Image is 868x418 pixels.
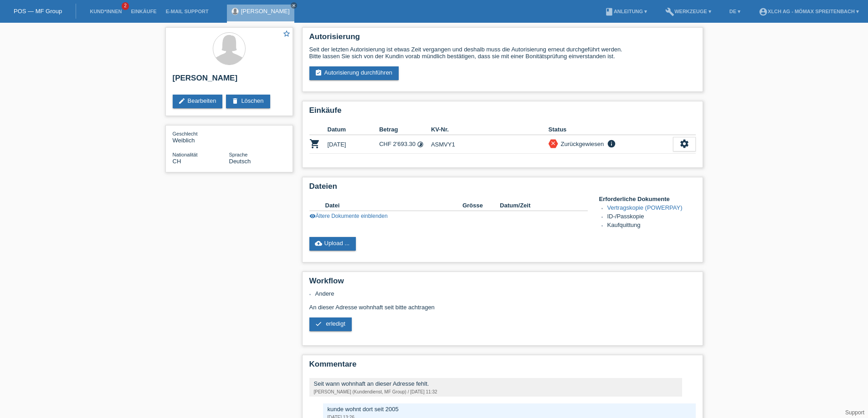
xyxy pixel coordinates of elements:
[314,389,678,394] div: [PERSON_NAME] (Kundendienst, MF Group) / [DATE] 11:32
[309,290,696,338] div: An dieser Adresse wohnhaft seit bitte achtragen
[599,196,696,202] h4: Erforderliche Dokumente
[754,9,863,14] a: account_circleXLCH AG - Mömax Spreitenbach ▾
[725,9,745,14] a: DE ▾
[309,317,352,331] a: check erledigt
[178,97,185,105] i: edit
[309,213,388,219] a: visibilityÄltere Dokumente einblenden
[241,8,290,15] a: [PERSON_NAME]
[431,135,549,154] td: ASMVY1
[309,32,696,46] h2: Autorisierung
[309,237,356,251] a: cloud_uploadUpload ...
[759,7,768,16] i: account_circle
[173,131,198,136] span: Geschlecht
[173,95,223,108] a: editBearbeiten
[122,2,129,10] span: 2
[845,409,864,416] a: Support
[605,7,614,16] i: book
[309,138,320,149] i: POSP00027817
[309,277,696,290] h2: Workflow
[326,320,345,327] span: erledigt
[549,124,673,135] th: Status
[607,213,696,222] li: ID-/Passkopie
[315,320,322,327] i: check
[607,204,683,211] a: Vertragskopie (POWERPAY)
[328,124,380,135] th: Datum
[226,95,270,108] a: deleteLöschen
[462,200,500,211] th: Grösse
[328,406,691,413] div: kunde wohnt dort seit 2005
[679,139,689,149] i: settings
[282,30,291,38] i: star_border
[231,97,239,105] i: delete
[292,3,296,8] i: close
[417,141,424,148] i: Fixe Raten - Zinsübernahme durch Kunde (12 Raten)
[315,240,322,247] i: cloud_upload
[665,7,674,16] i: build
[500,200,575,211] th: Datum/Zeit
[309,66,399,80] a: assignment_turned_inAutorisierung durchführen
[309,182,696,196] h2: Dateien
[550,140,556,146] i: close
[229,158,251,165] span: Deutsch
[173,130,229,144] div: Weiblich
[229,152,248,157] span: Sprache
[161,9,213,14] a: E-Mail Support
[309,106,696,120] h2: Einkäufe
[558,139,604,149] div: Zurückgewiesen
[314,380,678,387] div: Seit wann wohnhaft an dieser Adresse fehlt.
[173,158,181,165] span: Schweiz
[309,360,696,373] h2: Kommentare
[173,74,286,87] h2: [PERSON_NAME]
[328,135,380,154] td: [DATE]
[379,124,431,135] th: Betrag
[606,139,617,148] i: info
[173,152,198,157] span: Nationalität
[661,9,716,14] a: buildWerkzeuge ▾
[126,9,161,14] a: Einkäufe
[600,9,652,14] a: bookAnleitung ▾
[309,46,696,60] div: Seit der letzten Autorisierung ist etwas Zeit vergangen und deshalb muss die Autorisierung erneut...
[85,9,126,14] a: Kund*innen
[607,222,696,230] li: Kaufquittung
[282,30,291,39] a: star_border
[309,213,316,219] i: visibility
[379,135,431,154] td: CHF 2'693.30
[315,69,322,76] i: assignment_turned_in
[291,2,297,9] a: close
[315,290,696,297] li: Andere
[325,200,462,211] th: Datei
[14,8,62,15] a: POS — MF Group
[431,124,549,135] th: KV-Nr.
